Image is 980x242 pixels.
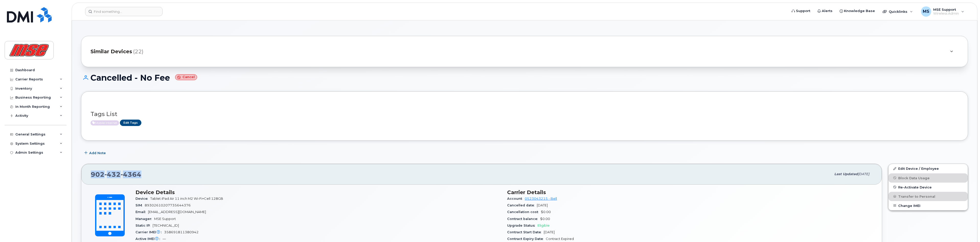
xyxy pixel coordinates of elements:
[537,203,548,207] span: [DATE]
[135,217,154,221] span: Manager
[163,237,166,241] span: —
[135,197,150,201] span: Device
[154,217,176,221] span: MSE Support
[90,48,132,55] span: Similar Devices
[544,230,555,234] span: [DATE]
[507,197,525,201] span: Account
[135,230,164,234] span: Carrier IMEI
[888,201,968,210] button: Change IMEI
[507,230,544,234] span: Contract Start Date
[858,172,869,176] span: [DATE]
[888,192,968,201] button: Transfer to Personal
[90,111,959,117] h3: Tags List
[135,224,153,227] span: Static IP
[507,210,541,214] span: Cancellation cost
[541,210,551,214] span: $0.00
[133,48,143,55] span: (22)
[888,183,968,192] button: Re-Activate Device
[164,230,199,234] span: 358691811380942
[153,224,179,227] span: [TECHNICAL_ID]
[135,210,148,214] span: Email
[81,73,968,82] h1: Cancelled - No Fee
[135,237,163,241] span: Active IMEI
[888,164,968,173] a: Edit Device / Employee
[507,224,538,227] span: Upgrade Status
[538,224,550,227] span: Eligible
[834,172,858,176] span: Last updated
[507,189,873,195] h3: Carrier Details
[540,217,550,221] span: $0.00
[105,171,121,178] span: 432
[90,120,119,125] span: Active
[546,237,574,241] span: Contract Expired
[507,237,546,241] span: Contract Expiry Date
[91,171,141,178] span: 902
[120,120,141,126] a: Edit Tags
[135,189,501,195] h3: Device Details
[81,148,110,157] button: Add Note
[888,173,968,183] button: Block Data Usage
[898,185,932,189] span: Re-Activate Device
[507,203,537,207] span: Cancelled date
[148,210,206,214] span: [EMAIL_ADDRESS][DOMAIN_NAME]
[525,197,557,201] a: 0523043215 - Bell
[507,217,540,221] span: Contract balance
[121,171,141,178] span: 4364
[89,151,106,155] span: Add Note
[175,74,197,80] small: Cancel
[135,203,145,207] span: SIM
[145,203,191,207] span: 89302610207735644376
[150,197,223,201] span: Tablet iPad Air 11 inch M2 Wi-Fi+Cell 128GB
